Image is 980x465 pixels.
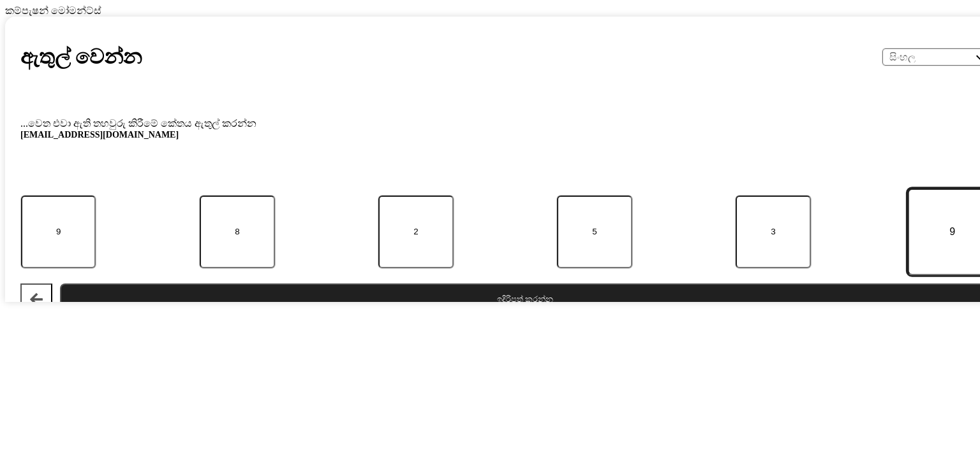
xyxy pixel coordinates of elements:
[378,196,453,268] input: කේතය
[557,196,632,268] input: කේතය
[21,196,96,268] input: කේතය
[20,283,52,315] button: පසුපසට යන්න
[736,196,810,268] input: කේතය
[20,45,142,69] h1: ඇතුල් වෙන්න
[200,196,274,268] input: කේතය
[5,5,975,17] div: කම්පැෂන් මෝමන්ට්ස්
